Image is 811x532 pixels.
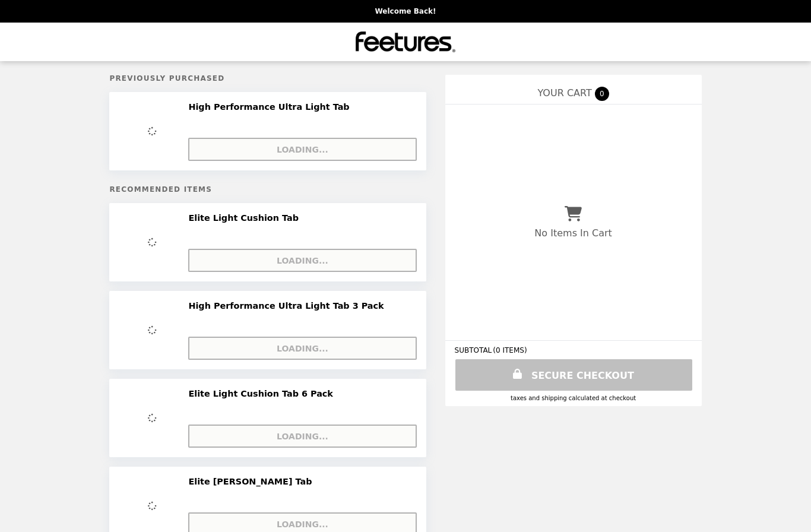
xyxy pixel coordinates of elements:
[188,102,354,112] h2: High Performance Ultra Light Tab
[534,227,612,239] p: No Items In Cart
[595,87,609,101] span: 0
[493,346,527,354] span: ( 0 ITEMS )
[188,476,316,487] h2: Elite [PERSON_NAME] Tab
[109,74,426,83] h5: Previously Purchased
[188,213,303,223] h2: Elite Light Cushion Tab
[455,346,493,354] span: SUBTOTAL
[356,30,455,54] img: Brand Logo
[537,87,591,99] span: YOUR CART
[188,388,338,399] h2: Elite Light Cushion Tab 6 Pack
[188,300,388,311] h2: High Performance Ultra Light Tab 3 Pack
[109,185,426,194] h5: Recommended Items
[375,7,436,15] p: Welcome Back!
[455,395,692,401] div: Taxes and Shipping calculated at checkout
